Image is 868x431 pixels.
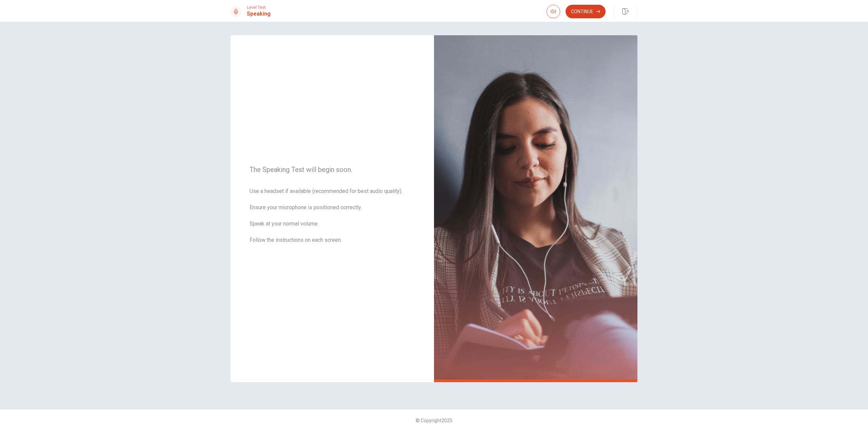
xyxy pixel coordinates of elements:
span: © Copyright 2025 [416,418,452,423]
img: speaking intro [434,35,637,382]
button: Continue [566,5,606,18]
span: The Speaking Test will begin soon. [250,165,415,174]
h1: Speaking [247,10,271,18]
span: Level Test [247,5,271,10]
span: Use a headset if available (recommended for best audio quality). Ensure your microphone is positi... [250,187,415,252]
